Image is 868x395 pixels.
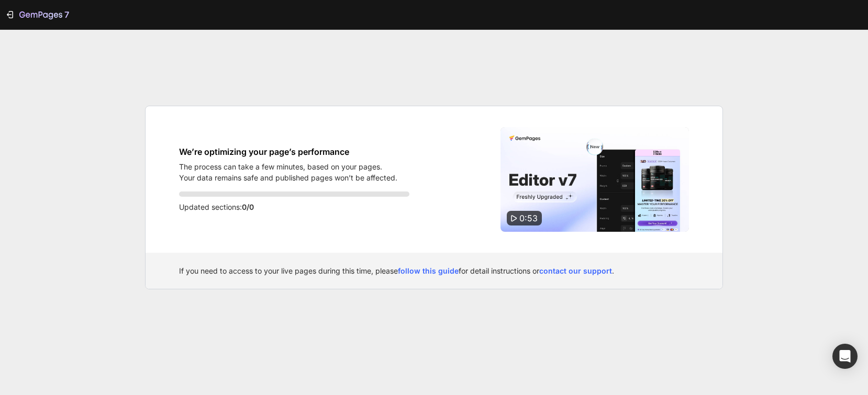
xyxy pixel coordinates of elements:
[242,202,254,211] span: 0/0
[179,172,397,183] p: Your data remains safe and published pages won’t be affected.
[179,161,397,172] p: The process can take a few minutes, based on your pages.
[179,265,689,276] div: If you need to access to your live pages during this time, please for detail instructions or .
[398,266,459,275] a: follow this guide
[832,344,858,369] div: Open Intercom Messenger
[179,145,397,158] h1: We’re optimizing your page’s performance
[539,266,612,275] a: contact our support
[179,201,409,213] p: Updated sections:
[500,127,689,232] img: Video thumbnail
[519,213,538,223] span: 0:53
[64,8,69,21] p: 7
